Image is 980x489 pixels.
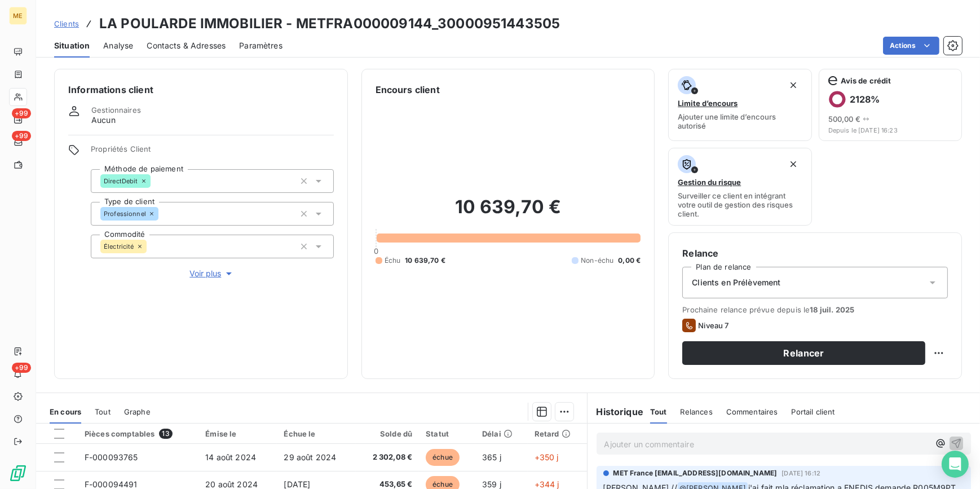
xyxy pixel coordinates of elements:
span: Ajouter une limite d’encours autorisé [678,112,802,130]
div: Retard [535,429,580,438]
span: Tout [95,407,111,416]
span: Graphe [124,407,151,416]
span: F-000093765 [85,452,138,462]
h6: Relance [682,246,948,260]
span: Gestionnaires [91,105,141,114]
span: 13 [159,429,172,439]
h3: LA POULARDE IMMOBILIER - METFRA000009144_30000951443505 [99,14,560,34]
span: Non-échu [581,255,613,266]
span: Depuis le [DATE] 16:23 [828,127,952,134]
span: +99 [12,363,31,373]
span: Commentaires [726,407,778,416]
span: 29 août 2024 [284,452,336,462]
span: F-000094491 [85,479,138,489]
button: Relancer [682,341,925,365]
span: Électricité [104,243,134,250]
input: Ajouter une valeur [151,176,160,186]
span: Gestion du risque [678,178,741,187]
div: ME [9,7,27,25]
input: Ajouter une valeur [147,241,156,252]
span: 0 [374,246,378,255]
h6: Informations client [68,83,334,96]
span: Aucun [91,114,116,126]
span: Tout [650,407,667,416]
span: [DATE] 16:12 [782,470,820,477]
span: Relances [681,407,713,416]
span: +99 [12,131,31,141]
span: Contacts & Adresses [147,40,226,51]
span: Limite d’encours [678,99,738,108]
span: [DATE] [284,479,310,489]
span: Niveau 7 [698,321,729,330]
span: Clients [54,19,79,28]
span: +344 j [535,479,559,489]
span: Prochaine relance prévue depuis le [682,305,948,314]
span: +99 [12,108,31,118]
span: MET France [EMAIL_ADDRESS][DOMAIN_NAME] [613,468,778,478]
span: Voir plus [189,268,235,279]
span: échue [426,449,460,466]
img: Logo LeanPay [9,464,27,482]
h6: Encours client [376,83,440,96]
span: Professionnel [104,210,146,217]
button: Gestion du risqueSurveiller ce client en intégrant votre outil de gestion des risques client. [668,148,811,226]
button: Limite d’encoursAjouter une limite d’encours autorisé [668,69,811,141]
h2: 10 639,70 € [376,196,641,230]
span: 0,00 € [618,255,641,266]
span: 20 août 2024 [205,479,258,489]
span: En cours [50,407,81,416]
span: Portail client [792,407,835,416]
div: Solde dû [363,429,413,438]
span: Propriétés Client [91,144,334,160]
h6: Historique [588,405,644,418]
div: Open Intercom Messenger [942,451,969,478]
button: Actions [883,37,939,55]
input: Ajouter une valeur [158,209,167,219]
div: Pièces comptables [85,429,192,439]
h6: 2128 % [850,94,880,105]
span: 2 302,08 € [363,452,413,463]
span: Paramètres [239,40,282,51]
span: 10 639,70 € [405,255,445,266]
span: 365 j [482,452,501,462]
span: +350 j [535,452,559,462]
a: +99 [9,111,27,129]
div: Échue le [284,429,348,438]
span: Situation [54,40,90,51]
span: Avis de crédit [841,76,891,85]
span: Échu [385,255,401,266]
span: 359 j [482,479,501,489]
a: Clients [54,18,79,29]
span: Analyse [103,40,133,51]
span: Surveiller ce client en intégrant votre outil de gestion des risques client. [678,191,802,218]
span: 500,00 € [828,114,860,124]
span: 18 juil. 2025 [810,305,854,314]
button: Voir plus [91,267,334,280]
div: Délai [482,429,521,438]
span: 14 août 2024 [205,452,256,462]
div: Statut [426,429,469,438]
div: Émise le [205,429,270,438]
span: Clients en Prélèvement [692,277,780,288]
span: DirectDebit [104,178,138,184]
a: +99 [9,133,27,151]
